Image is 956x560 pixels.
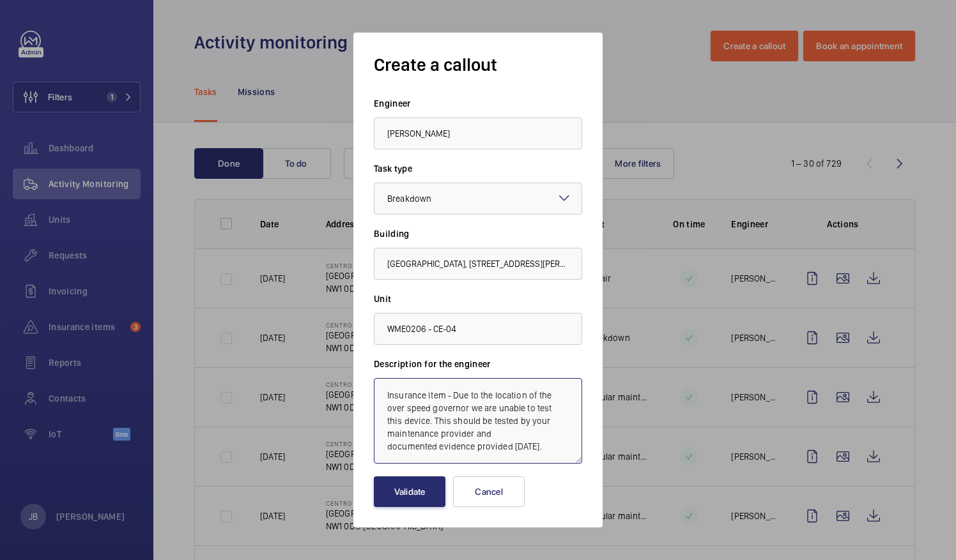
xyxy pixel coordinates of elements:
[374,97,582,110] label: Engineer
[374,227,582,240] label: Building
[453,476,525,507] button: Cancel
[374,358,582,370] label: Description for the engineer
[374,162,582,175] label: Task type
[374,117,582,149] input: Select an engineer
[374,476,445,507] button: Validate
[374,292,582,305] label: Unit
[374,53,582,77] h1: Create a callout
[374,248,582,280] input: Select a building
[387,193,431,204] span: Breakdown
[374,313,582,345] input: Select an unit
